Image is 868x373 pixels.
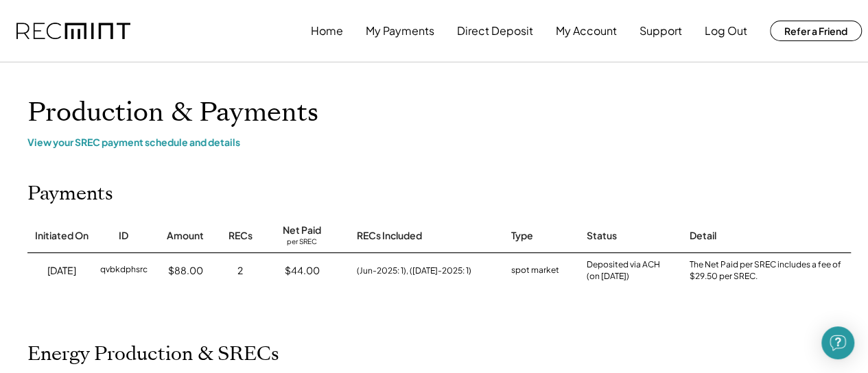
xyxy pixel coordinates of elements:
[366,17,434,45] button: My Payments
[821,326,854,359] div: Open Intercom Messenger
[357,229,422,243] div: RECs Included
[47,264,76,278] div: [DATE]
[770,21,862,41] button: Refer a Friend
[228,229,253,243] div: RECs
[35,229,89,243] div: Initiated On
[587,259,660,282] div: Deposited via ACH (on [DATE])
[556,17,617,45] button: My Account
[587,229,617,243] div: Status
[27,343,279,366] h2: Energy Production & SRECs
[511,264,559,278] div: spot market
[640,17,682,45] button: Support
[690,259,847,282] div: The Net Paid per SREC includes a fee of $29.50 per SREC.
[283,224,321,237] div: Net Paid
[27,182,113,206] h2: Payments
[27,136,851,148] div: View your SREC payment schedule and details
[311,17,343,45] button: Home
[119,229,128,243] div: ID
[100,264,148,278] div: qvbkdphsrc
[511,229,533,243] div: Type
[237,264,243,278] div: 2
[168,264,203,278] div: $88.00
[167,229,204,243] div: Amount
[287,237,317,248] div: per SREC
[27,97,851,129] h1: Production & Payments
[690,229,716,243] div: Detail
[457,17,533,45] button: Direct Deposit
[16,23,130,40] img: recmint-logotype%403x.png
[285,264,320,278] div: $44.00
[705,17,747,45] button: Log Out
[357,265,471,277] div: (Jun-2025: 1), ([DATE]-2025: 1)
